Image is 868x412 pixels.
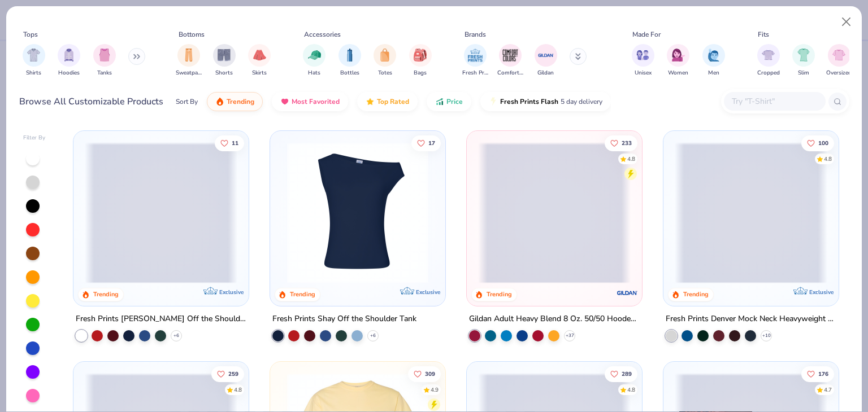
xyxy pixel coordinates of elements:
[213,44,236,77] button: filter button
[183,49,195,62] img: Sweatpants Image
[370,332,376,339] span: + 6
[497,44,523,77] button: filter button
[232,140,239,146] span: 11
[605,135,637,151] button: Like
[497,44,523,77] div: filter for Comfort Colors
[212,366,245,382] button: Like
[636,49,649,62] img: Unisex Image
[469,312,640,326] div: Gildan Adult Heavy Blend 8 Oz. 50/50 Hooded Sweatshirt
[219,288,244,296] span: Exclusive
[304,29,341,40] div: Accessories
[667,44,689,77] button: filter button
[340,69,359,77] span: Bottles
[215,97,224,106] img: trending.gif
[303,44,325,77] button: filter button
[93,44,116,77] button: filter button
[414,69,427,77] span: Bags
[467,47,484,64] img: Fresh Prints Image
[792,44,815,77] button: filter button
[605,366,637,382] button: Like
[229,371,239,376] span: 259
[23,134,46,142] div: Filter By
[500,97,558,106] span: Fresh Prints Flash
[207,92,263,111] button: Trending
[253,49,266,62] img: Skirts Image
[97,69,112,77] span: Tanks
[667,44,689,77] div: filter for Women
[357,92,418,111] button: Top Rated
[338,44,361,77] button: filter button
[98,49,111,62] img: Tanks Image
[832,49,845,62] img: Oversized Image
[757,44,780,77] div: filter for Cropped
[537,69,554,77] span: Gildan
[303,44,325,77] div: filter for Hats
[414,49,426,62] img: Bags Image
[632,44,654,77] div: filter for Unisex
[565,332,574,339] span: + 37
[762,332,770,339] span: + 10
[497,69,523,77] span: Comfort Colors
[23,44,45,77] button: filter button
[818,371,828,376] span: 176
[409,44,432,77] button: filter button
[227,97,254,106] span: Trending
[502,47,519,64] img: Comfort Colors Image
[176,44,202,77] button: filter button
[446,97,463,106] span: Price
[480,92,611,111] button: Fresh Prints Flash5 day delivery
[173,332,179,339] span: + 6
[826,44,852,77] button: filter button
[666,312,836,326] div: Fresh Prints Denver Mock Neck Heavyweight Sweatshirt
[428,140,435,146] span: 17
[248,44,271,77] div: filter for Skirts
[374,44,396,77] div: filter for Totes
[179,29,205,40] div: Bottoms
[762,49,775,62] img: Cropped Image
[76,312,246,326] div: Fresh Prints [PERSON_NAME] Off the Shoulder Top
[215,135,245,151] button: Like
[366,97,375,106] img: TopRated.gif
[235,385,242,394] div: 4.8
[561,95,602,108] span: 5 day delivery
[537,47,554,64] img: Gildan Image
[797,49,810,62] img: Slim Image
[702,44,725,77] div: filter for Men
[27,49,40,62] img: Shirts Image
[462,44,488,77] button: filter button
[631,142,783,283] img: a164e800-7022-4571-a324-30c76f641635
[632,29,661,40] div: Made For
[758,29,769,40] div: Fits
[272,312,416,326] div: Fresh Prints Shay Off the Shoulder Tank
[215,69,233,77] span: Shorts
[672,49,685,62] img: Women Image
[431,385,439,394] div: 4.9
[281,142,434,283] img: 5716b33b-ee27-473a-ad8a-9b8687048459
[93,44,116,77] div: filter for Tanks
[374,44,396,77] button: filter button
[632,44,654,77] button: filter button
[535,44,557,77] div: filter for Gildan
[798,69,809,77] span: Slim
[708,69,719,77] span: Men
[731,95,818,108] input: Try "T-Shirt"
[801,366,834,382] button: Like
[826,44,852,77] div: filter for Oversized
[308,69,320,77] span: Hats
[176,97,198,107] div: Sort By
[757,69,780,77] span: Cropped
[409,44,432,77] div: filter for Bags
[668,69,688,77] span: Women
[616,282,639,304] img: Gildan logo
[248,44,271,77] button: filter button
[23,29,38,40] div: Tops
[411,135,441,151] button: Like
[757,44,780,77] button: filter button
[379,49,391,62] img: Totes Image
[416,288,440,296] span: Exclusive
[622,371,632,376] span: 289
[818,140,828,146] span: 100
[280,97,289,106] img: most_fav.gif
[462,69,488,77] span: Fresh Prints
[63,49,75,62] img: Hoodies Image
